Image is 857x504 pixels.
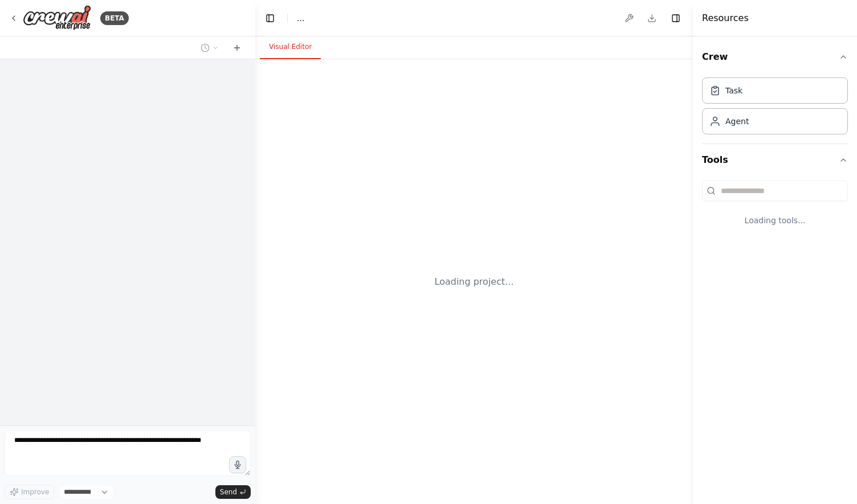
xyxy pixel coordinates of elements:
[702,176,848,244] div: Tools
[435,275,514,289] div: Loading project...
[725,85,742,96] div: Task
[297,13,304,24] span: ...
[5,485,54,499] button: Improve
[229,456,246,473] button: Click to speak your automation idea
[702,41,848,73] button: Crew
[668,10,684,26] button: Hide right sidebar
[702,73,848,144] div: Crew
[23,5,91,31] img: Logo
[21,487,49,497] span: Improve
[196,41,223,55] button: Switch to previous chat
[262,10,278,26] button: Hide left sidebar
[297,13,304,24] nav: breadcrumb
[228,41,246,55] button: Start a new chat
[725,116,749,127] div: Agent
[215,485,251,499] button: Send
[220,487,237,497] span: Send
[702,144,848,176] button: Tools
[702,206,848,235] div: Loading tools...
[260,35,321,59] button: Visual Editor
[100,11,129,25] div: BETA
[702,11,749,25] h4: Resources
